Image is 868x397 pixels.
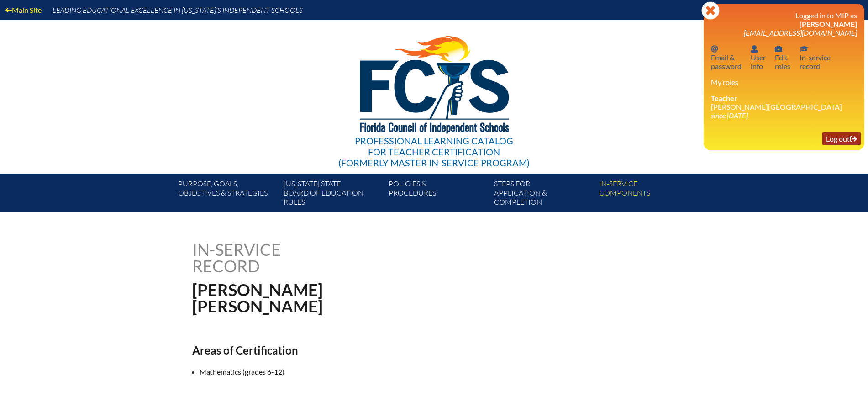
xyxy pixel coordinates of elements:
[595,177,700,212] a: In-servicecomponents
[711,94,857,120] li: [PERSON_NAME][GEOGRAPHIC_DATA]
[490,177,595,212] a: Steps forapplication & completion
[796,42,834,72] a: In-service recordIn-servicerecord
[711,11,857,37] h3: Logged in to MIP as
[192,241,376,274] h1: In-service record
[707,42,745,72] a: Email passwordEmail &password
[747,42,769,72] a: User infoUserinfo
[751,45,758,53] svg: User info
[385,177,490,212] a: Policies &Procedures
[2,4,45,16] a: Main Site
[800,20,857,28] span: [PERSON_NAME]
[711,111,748,120] i: since [DATE]
[340,20,528,145] img: FCISlogo221.eps
[280,177,385,212] a: [US_STATE] StateBoard of Education rules
[744,28,857,37] span: [EMAIL_ADDRESS][DOMAIN_NAME]
[338,135,530,168] div: Professional Learning Catalog (formerly Master In-service Program)
[192,281,492,314] h1: [PERSON_NAME] [PERSON_NAME]
[711,78,857,86] h3: My roles
[711,94,737,102] span: Teacher
[335,18,533,170] a: Professional Learning Catalog for Teacher Certification(formerly Master In-service Program)
[200,366,521,378] li: Mathematics (grades 6-12)
[174,177,279,212] a: Purpose, goals,objectives & strategies
[775,45,782,53] svg: User info
[850,135,857,143] svg: Log out
[711,45,718,53] svg: Email password
[771,42,794,72] a: User infoEditroles
[822,132,861,145] a: Log outLog out
[701,1,720,20] svg: Close
[800,45,809,53] svg: In-service record
[192,344,514,357] h2: Areas of Certification
[368,146,500,157] span: for Teacher Certification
